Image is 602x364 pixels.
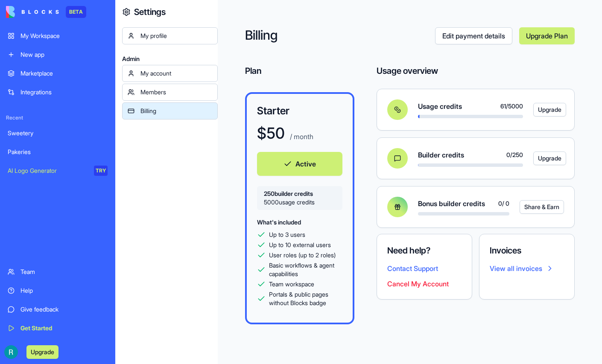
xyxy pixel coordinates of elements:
[20,50,108,59] div: New app
[20,69,108,78] div: Marketplace
[533,151,554,165] a: Upgrade
[490,245,564,256] h4: Invoices
[20,268,108,276] div: Team
[490,263,564,274] a: View all invoices
[8,148,108,156] div: Pakeries
[3,143,113,160] a: Pakeries
[20,324,108,332] div: Get Started
[66,6,86,18] div: BETA
[519,27,575,44] a: Upgrade Plan
[26,345,58,359] button: Upgrade
[3,282,113,299] a: Help
[20,286,108,295] div: Help
[533,103,554,116] a: Upgrade
[269,280,314,288] span: Team workspace
[269,251,336,259] span: User roles (up to 2 roles)
[377,65,438,77] h4: Usage overview
[94,166,108,176] div: TRY
[3,65,113,82] a: Marketplace
[387,245,462,256] h4: Need help?
[3,114,113,121] span: Recent
[257,104,342,118] h3: Starter
[288,131,313,142] p: / month
[140,69,212,78] div: My account
[122,65,218,82] a: My account
[26,347,58,356] a: Upgrade
[140,107,212,115] div: Billing
[269,241,331,249] span: Up to 10 external users
[8,129,108,137] div: Sweetery
[533,151,566,165] button: Upgrade
[20,305,108,314] div: Give feedback
[140,32,212,40] div: My profile
[533,103,566,116] button: Upgrade
[6,6,86,18] a: BETA
[3,301,113,318] a: Give feedback
[435,27,512,44] a: Edit payment details
[418,198,485,209] span: Bonus builder credits
[257,218,301,226] span: What's included
[140,88,212,96] div: Members
[122,84,218,101] a: Members
[3,263,113,280] a: Team
[20,88,108,96] div: Integrations
[418,150,464,160] span: Builder credits
[3,320,113,337] a: Get Started
[134,6,166,18] h4: Settings
[387,279,449,289] button: Cancel My Account
[3,46,113,63] a: New app
[269,230,305,239] span: Up to 3 users
[3,27,113,44] a: My Workspace
[6,6,59,18] img: logo
[3,162,113,179] a: AI Logo GeneratorTRY
[506,151,523,159] span: 0 / 250
[8,166,88,175] div: AI Logo Generator
[264,189,336,198] span: 250 builder credits
[3,84,113,101] a: Integrations
[122,27,218,44] a: My profile
[257,152,342,176] button: Active
[4,345,18,359] img: ACg8ocIQaqk-1tPQtzwxiZ7ZlP6dcFgbwUZ5nqaBNAw22a2oECoLioo=s96-c
[122,102,218,119] a: Billing
[257,125,285,142] h1: $ 50
[418,101,462,111] span: Usage credits
[498,199,509,208] span: 0 / 0
[3,125,113,142] a: Sweetery
[245,65,354,77] h4: Plan
[20,32,108,40] div: My Workspace
[269,290,342,307] span: Portals & public pages without Blocks badge
[245,27,435,44] h2: Billing
[245,92,354,324] a: Starter$50 / monthActive250builder credits5000usage creditsWhat's includedUp to 3 usersUp to 10 e...
[387,263,438,274] button: Contact Support
[264,198,336,207] span: 5000 usage credits
[520,200,564,214] button: Share & Earn
[269,261,342,278] span: Basic workflows & agent capabilities
[500,102,523,111] span: 61 / 5000
[122,55,218,63] span: Admin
